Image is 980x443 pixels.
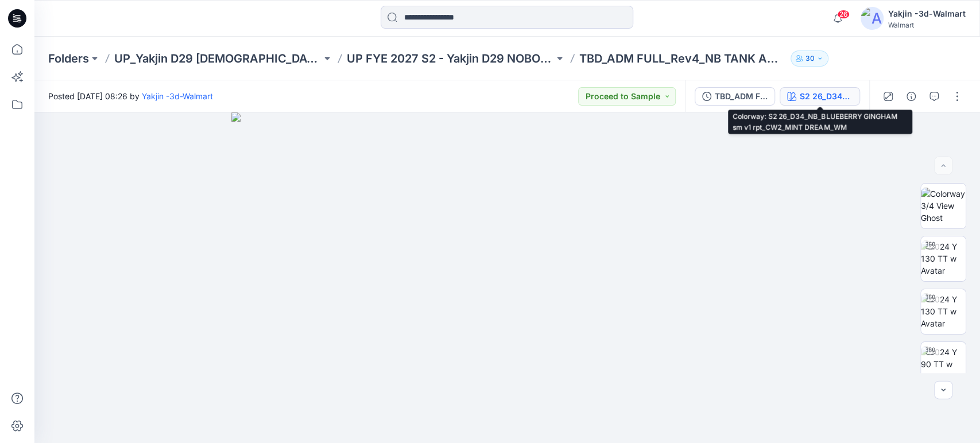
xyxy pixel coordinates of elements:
div: Walmart [888,21,966,29]
img: 2024 Y 130 TT w Avatar [921,240,966,277]
button: TBD_ADM FULL_Rev4_NB TANK AND BOXER SET [695,87,775,106]
div: TBD_ADM FULL_Rev4_NB TANK AND BOXER SET [715,90,768,103]
p: TBD_ADM FULL_Rev4_NB TANK AND BOXER SET [579,50,787,67]
button: S2 26_D34_NB_BLUEBERRY GINGHAM sm v1 rpt_CW2_MINT DREAM_WM [780,87,860,106]
img: avatar [861,7,884,30]
a: UP FYE 2027 S2 - Yakjin D29 NOBO [DEMOGRAPHIC_DATA] Sleepwear [347,50,554,67]
button: 30 [791,50,828,67]
div: S2 26_D34_NB_BLUEBERRY GINGHAM sm v1 rpt_CW2_MINT DREAM_WM [800,90,853,103]
a: Yakjin -3d-Walmart [142,91,213,101]
button: Details [902,87,920,106]
a: UP_Yakjin D29 [DEMOGRAPHIC_DATA] Sleep [114,50,321,67]
span: Posted [DATE] 08:26 by [48,90,213,102]
img: 2024 Y 90 TT w avatar [921,346,966,382]
div: Yakjin -3d-Walmart [888,7,966,21]
a: Folders [48,50,89,67]
img: 2024 Y 130 TT w Avatar [921,293,966,329]
span: 26 [837,10,850,19]
img: eyJhbGciOiJIUzI1NiIsImtpZCI6IjAiLCJzbHQiOiJzZXMiLCJ0eXAiOiJKV1QifQ.eyJkYXRhIjp7InR5cGUiOiJzdG9yYW... [231,112,783,443]
p: 30 [805,52,814,65]
img: Colorway 3/4 View Ghost [921,188,966,224]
